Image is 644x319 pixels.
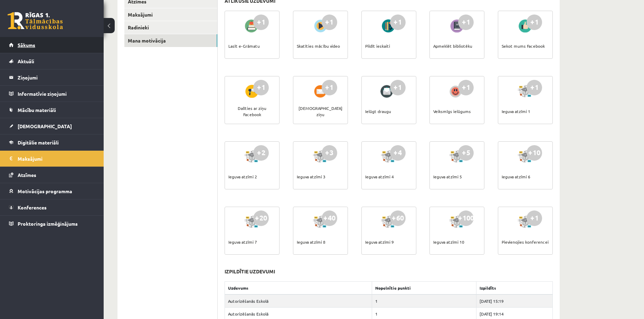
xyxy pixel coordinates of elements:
td: 1 [372,294,476,308]
div: +100 [458,210,474,226]
th: Izpildīts [476,281,553,294]
legend: Informatīvie ziņojumi [18,86,95,102]
a: Informatīvie ziņojumi [9,86,95,102]
div: +60 [390,210,406,226]
div: Ieguva atzīmi 3 [297,165,325,189]
span: Proktoringa izmēģinājums [18,221,78,227]
div: +1 [390,15,406,30]
div: +1 [527,15,542,30]
div: +4 [390,145,406,161]
div: +3 [322,145,337,161]
div: +20 [253,210,269,226]
a: Konferences [9,199,95,215]
span: Sākums [18,42,35,48]
a: Mācību materiāli [9,102,95,118]
a: Mana motivācija [124,34,217,47]
div: +10 [527,145,542,161]
legend: Maksājumi [18,151,95,167]
div: Ieguva atzīmi 8 [297,230,325,254]
a: [DEMOGRAPHIC_DATA] [9,118,95,134]
span: Atzīmes [18,172,36,178]
h3: Izpildītie uzdevumi [225,269,275,274]
td: [DATE] 15:19 [476,294,553,308]
legend: Ziņojumi [18,69,95,85]
div: +1 [322,15,337,30]
th: Nopelnītie punkti [372,281,476,294]
div: Ieguva atzīmi 9 [365,230,394,254]
a: Maksājumi [124,8,217,21]
div: Pildīt ieskaiti [365,34,390,58]
th: Uzdevums [225,281,372,294]
div: +1 [322,80,337,95]
div: Pievienojies konferencei [502,230,549,254]
div: +1 [458,15,474,30]
div: Ieguva atzīmi 4 [365,165,394,189]
span: Mācību materiāli [18,107,56,113]
span: Aktuāli [18,58,34,64]
div: [DEMOGRAPHIC_DATA] ziņu [297,99,344,123]
div: +1 [390,80,406,95]
a: Aktuāli [9,53,95,69]
a: Ziņojumi [9,69,95,85]
a: Atzīmes [9,167,95,183]
div: +40 [322,210,337,226]
div: +2 [253,145,269,161]
div: Ieguva atzīmi 2 [228,165,257,189]
div: Ieguva atzīmi 1 [502,99,530,123]
a: Sākums [9,37,95,53]
div: Lasīt e-Grāmatu [228,34,260,58]
div: +1 [253,80,269,95]
a: Rīgas 1. Tālmācības vidusskola [8,12,63,29]
a: Radinieki [124,21,217,34]
td: Autorizēšanās Eskolā [225,294,372,308]
a: Maksājumi [9,151,95,167]
div: Skatīties mācību video [297,34,340,58]
div: Ielūgt draugu [365,99,391,123]
div: Ieguva atzīmi 6 [502,165,530,189]
div: +1 [253,15,269,30]
span: Motivācijas programma [18,188,72,194]
div: +1 [458,80,474,95]
span: Digitālie materiāli [18,139,59,146]
div: +1 [527,210,542,226]
span: [DEMOGRAPHIC_DATA] [18,123,72,129]
div: Ieguva atzīmi 7 [228,230,257,254]
a: Digitālie materiāli [9,134,95,150]
div: Ieguva atzīmi 10 [433,230,464,254]
div: Veiksmīgs ielūgums [433,99,471,123]
div: Dalīties ar ziņu Facebook [228,99,276,123]
div: Ieguva atzīmi 5 [433,165,462,189]
a: Proktoringa izmēģinājums [9,216,95,232]
span: Konferences [18,204,47,210]
a: Motivācijas programma [9,183,95,199]
div: +5 [458,145,474,161]
div: Apmeklēt bibliotēku [433,34,472,58]
div: +1 [527,80,542,95]
div: Sekot mums Facebook [502,34,545,58]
